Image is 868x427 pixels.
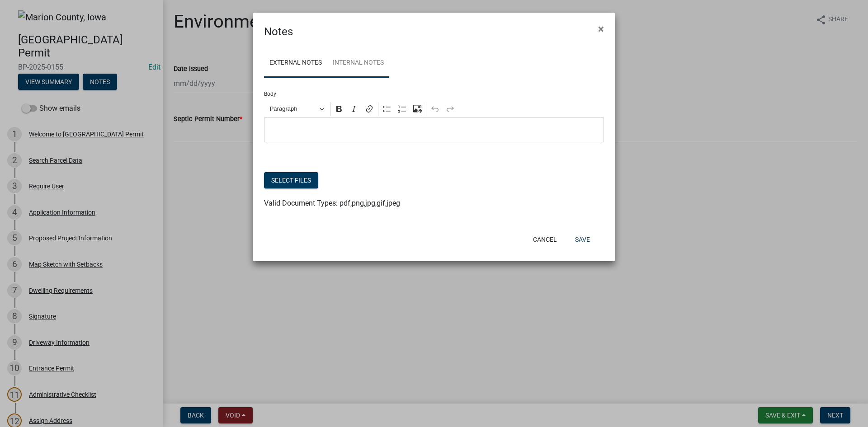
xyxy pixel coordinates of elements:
h4: Notes [264,23,293,40]
label: Body [264,91,276,97]
button: Cancel [526,231,564,248]
button: Paragraph, Heading [266,102,328,116]
div: Editor toolbar [264,100,604,117]
button: Close [591,16,611,42]
span: Paragraph [270,103,317,114]
a: Internal Notes [327,49,389,78]
span: Valid Document Types: pdf,png,jpg,gif,jpeg [264,199,400,207]
div: Editor editing area: main. Press Alt+0 for help. [264,117,604,142]
button: Save [568,231,597,248]
a: External Notes [264,49,327,78]
span: × [598,23,604,35]
button: Select files [264,172,318,188]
